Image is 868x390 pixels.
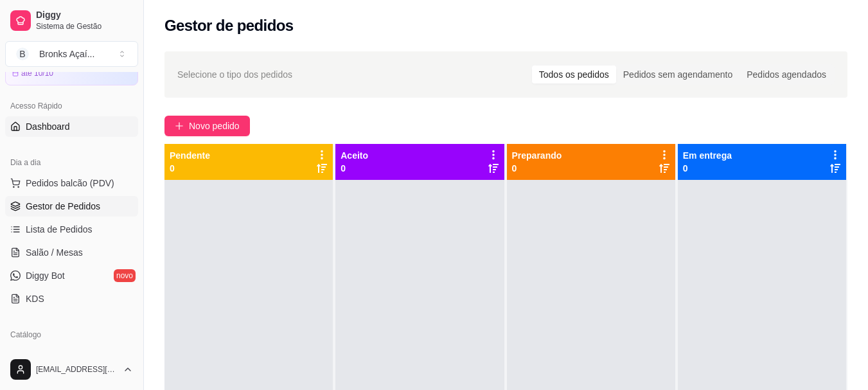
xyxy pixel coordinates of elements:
p: Aceito [341,149,368,162]
h2: Gestor de pedidos [164,15,294,36]
p: 0 [512,162,562,175]
article: até 10/10 [21,68,53,78]
a: Diggy Botnovo [5,265,138,286]
div: Bronks Açaí ... [39,48,94,60]
span: Novo pedido [189,119,240,133]
a: DiggySistema de Gestão [5,5,138,36]
span: Selecione o tipo dos pedidos [177,67,292,82]
a: Produtos [5,345,138,366]
a: Salão / Mesas [5,242,138,263]
button: Select a team [5,41,138,67]
span: plus [175,121,184,130]
p: Preparando [512,149,562,162]
div: Pedidos sem agendamento [616,66,740,84]
span: Diggy [36,10,133,21]
span: Dashboard [26,120,70,133]
div: Acesso Rápido [5,96,138,116]
p: 0 [341,162,368,175]
span: Salão / Mesas [26,246,83,259]
button: [EMAIL_ADDRESS][DOMAIN_NAME] [5,354,138,385]
a: KDS [5,288,138,309]
div: Todos os pedidos [532,66,616,84]
span: Diggy Bot [26,269,65,282]
a: Lista de Pedidos [5,219,138,240]
span: B [16,48,29,60]
div: Dia a dia [5,152,138,173]
p: Em entrega [683,149,732,162]
span: Sistema de Gestão [36,21,133,31]
span: Pedidos balcão (PDV) [26,177,114,190]
span: KDS [26,292,44,305]
div: Pedidos agendados [740,66,833,84]
span: Lista de Pedidos [26,223,93,236]
span: [EMAIL_ADDRESS][DOMAIN_NAME] [36,364,118,375]
span: Gestor de Pedidos [26,200,100,213]
p: 0 [170,162,210,175]
a: Dashboard [5,116,138,137]
div: Catálogo [5,324,138,345]
p: Pendente [170,149,210,162]
p: 0 [683,162,732,175]
button: Pedidos balcão (PDV) [5,173,138,193]
a: Gestor de Pedidos [5,196,138,217]
button: Novo pedido [164,116,250,136]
